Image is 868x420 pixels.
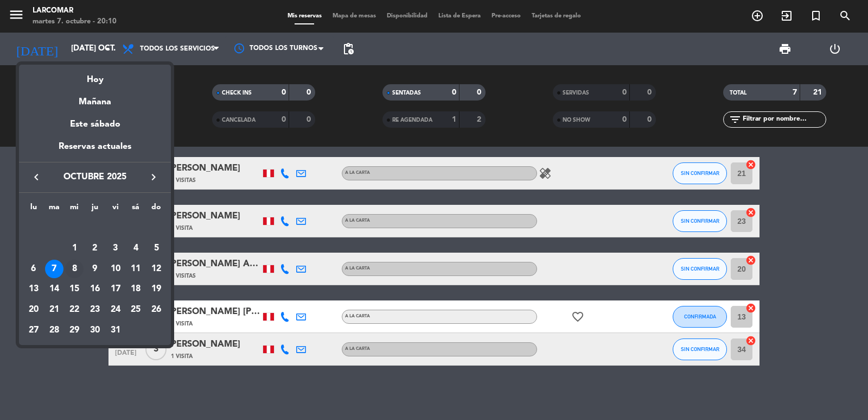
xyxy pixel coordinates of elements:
[86,321,104,340] div: 30
[106,239,125,258] div: 3
[106,280,125,298] div: 17
[106,260,125,278] div: 10
[44,259,65,279] td: 7 de octubre de 2025
[105,279,126,299] td: 17 de octubre de 2025
[126,280,145,298] div: 18
[30,171,43,184] i: keyboard_arrow_left
[65,260,84,278] div: 8
[64,201,85,218] th: miércoles
[45,260,63,278] div: 7
[23,279,44,299] td: 13 de octubre de 2025
[126,279,146,299] td: 18 de octubre de 2025
[19,109,171,140] div: Este sábado
[44,279,65,299] td: 14 de octubre de 2025
[144,170,163,184] button: keyboard_arrow_right
[23,217,167,238] td: OCT.
[147,280,165,298] div: 19
[126,299,146,320] td: 25 de octubre de 2025
[106,300,125,319] div: 24
[85,299,105,320] td: 23 de octubre de 2025
[44,299,65,320] td: 21 de octubre de 2025
[85,259,105,279] td: 9 de octubre de 2025
[85,201,105,218] th: jueves
[23,299,44,320] td: 20 de octubre de 2025
[86,300,104,319] div: 23
[27,170,46,184] button: keyboard_arrow_left
[65,300,84,319] div: 22
[64,279,85,299] td: 15 de octubre de 2025
[85,238,105,259] td: 2 de octubre de 2025
[146,259,167,279] td: 12 de octubre de 2025
[64,299,85,320] td: 22 de octubre de 2025
[105,201,126,218] th: viernes
[147,239,165,258] div: 5
[106,321,125,340] div: 31
[86,280,104,298] div: 16
[105,238,126,259] td: 3 de octubre de 2025
[24,280,43,298] div: 13
[126,259,146,279] td: 11 de octubre de 2025
[146,299,167,320] td: 26 de octubre de 2025
[147,171,160,184] i: keyboard_arrow_right
[19,140,171,162] div: Reservas actuales
[65,280,84,298] div: 15
[126,260,145,278] div: 11
[126,201,146,218] th: sábado
[65,239,84,258] div: 1
[105,299,126,320] td: 24 de octubre de 2025
[85,279,105,299] td: 16 de octubre de 2025
[23,259,44,279] td: 6 de octubre de 2025
[147,300,165,319] div: 26
[44,320,65,341] td: 28 de octubre de 2025
[105,320,126,341] td: 31 de octubre de 2025
[126,239,145,258] div: 4
[85,320,105,341] td: 30 de octubre de 2025
[24,300,43,319] div: 20
[105,259,126,279] td: 10 de octubre de 2025
[44,201,65,218] th: martes
[24,260,43,278] div: 6
[19,87,171,109] div: Mañana
[45,280,63,298] div: 14
[86,260,104,278] div: 9
[64,320,85,341] td: 29 de octubre de 2025
[45,300,63,319] div: 21
[146,201,167,218] th: domingo
[64,259,85,279] td: 8 de octubre de 2025
[24,321,43,340] div: 27
[146,279,167,299] td: 19 de octubre de 2025
[126,238,146,259] td: 4 de octubre de 2025
[146,238,167,259] td: 5 de octubre de 2025
[23,320,44,341] td: 27 de octubre de 2025
[45,321,63,340] div: 28
[46,170,144,184] span: octubre 2025
[64,238,85,259] td: 1 de octubre de 2025
[23,201,44,218] th: lunes
[65,321,84,340] div: 29
[86,239,104,258] div: 2
[19,65,171,87] div: Hoy
[126,300,145,319] div: 25
[147,260,165,278] div: 12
